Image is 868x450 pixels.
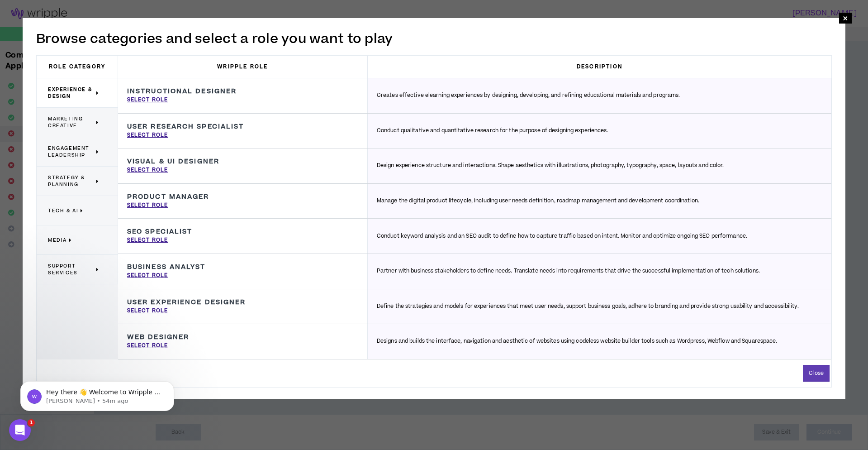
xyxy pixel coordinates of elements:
span: × [843,13,848,24]
h3: SEO Specialist [127,228,192,236]
h2: Browse categories and select a role you want to play [36,29,832,48]
span: Tech & AI [48,207,78,214]
p: Select Role [127,342,168,350]
span: 1 [28,419,35,426]
span: Experience & Design [48,86,94,100]
h3: Business Analyst [127,263,206,271]
p: Select Role [127,201,168,210]
h3: Web Designer [127,333,189,341]
p: Select Role [127,166,168,174]
h3: Visual & UI Designer [127,158,219,166]
h3: Wripple Role [118,56,368,78]
h3: Role Category [37,56,118,78]
span: Support Services [48,263,94,276]
button: Close [803,365,830,382]
span: Engagement Leadership [48,145,94,158]
iframe: Intercom live chat [9,419,31,441]
p: Design experience structure and interactions. Shape aesthetics with illustrations, photography, t... [377,162,724,170]
p: Creates effective elearning experiences by designing, developing, and refining educational materi... [377,91,680,100]
span: Marketing Creative [48,115,94,129]
p: Define the strategies and models for experiences that meet user needs, support business goals, ad... [377,302,799,311]
iframe: Intercom notifications message [7,362,188,426]
p: Partner with business stakeholders to define needs. Translate needs into requirements that drive ... [377,267,760,275]
p: Select Role [127,307,168,315]
p: Select Role [127,236,168,244]
p: Conduct keyword analysis and an SEO audit to define how to capture traffic based on intent. Monit... [377,232,747,240]
p: Select Role [127,96,168,104]
h3: Product Manager [127,193,209,201]
h3: User Experience Designer [127,298,246,306]
span: Media [48,237,67,244]
p: Manage the digital product lifecycle, including user needs definition, roadmap management and dev... [377,197,699,205]
p: Select Role [127,131,168,139]
p: Select Role [127,272,168,280]
h3: User Research Specialist [127,123,244,131]
p: Designs and builds the interface, navigation and aesthetic of websites using codeless website bui... [377,337,778,345]
span: Strategy & Planning [48,174,94,188]
p: Conduct qualitative and quantitative research for the purpose of designing experiences. [377,127,608,135]
h3: Instructional Designer [127,87,237,96]
h3: Description [368,56,831,78]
